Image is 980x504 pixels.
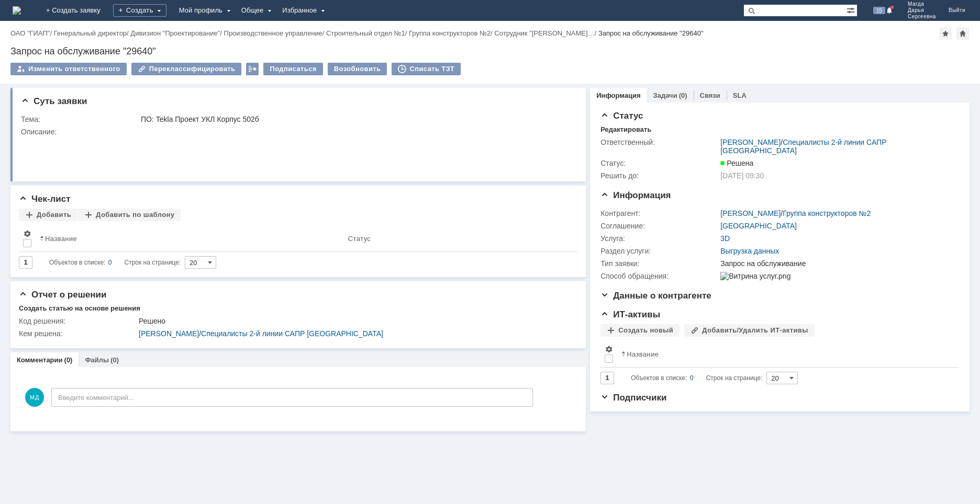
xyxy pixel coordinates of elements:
th: Название [617,341,951,368]
div: / [720,209,871,217]
a: Группа конструкторов №2 [409,29,491,37]
div: (0) [110,356,119,364]
th: Название [36,225,344,252]
div: / [494,29,598,37]
img: logo [13,6,21,15]
span: [DATE] 09:30 [720,171,764,180]
a: Генеральный директор [54,29,127,37]
div: Статус: [600,159,718,167]
span: Информация [600,190,671,200]
span: Чек-лист [19,194,71,204]
a: Сотрудник "[PERSON_NAME]… [494,29,594,37]
div: Работа с массовостью [246,63,259,75]
div: / [720,138,953,155]
a: [GEOGRAPHIC_DATA] [720,222,797,230]
div: Создать статью на основе решения [19,304,140,313]
th: Статус [344,225,569,252]
span: Настройки [23,230,31,238]
span: Статус [600,111,643,121]
div: Создать [113,4,166,17]
span: Расширенный поиск [847,5,857,15]
span: Решена [720,159,753,167]
a: Производственное управление [224,29,322,37]
img: Витрина услуг.png [720,272,790,280]
div: Статус [348,235,371,243]
div: Код решения: [19,317,137,325]
div: Кем решена: [19,329,137,338]
div: Добавить в избранное [939,27,952,40]
div: Запрос на обслуживание "29640" [598,29,704,37]
div: Услуга: [600,234,718,243]
span: Настройки [605,345,613,353]
div: Редактировать [600,125,651,134]
div: Решить до: [600,171,718,180]
div: Тип заявки: [600,259,718,268]
div: / [54,29,131,37]
div: (0) [64,356,73,364]
div: / [326,29,409,37]
div: / [139,329,570,338]
a: Информация [596,91,640,99]
div: (0) [679,91,687,99]
a: [PERSON_NAME] [720,209,781,217]
span: Подписчики [600,393,666,403]
a: Выгрузка данных [720,247,779,255]
div: 0 [108,256,112,269]
span: ИТ-активы [600,310,660,319]
div: Сделать домашней страницей [956,27,969,40]
div: 0 [690,372,694,384]
a: Файлы [85,356,109,364]
i: Строк на странице: [631,372,762,384]
div: Способ обращения: [600,272,718,280]
div: Описание: [21,128,572,136]
div: Раздел услуги: [600,247,718,255]
span: Объектов в списке: [49,259,105,266]
a: Специалисты 2-й линии САПР [GEOGRAPHIC_DATA] [720,138,886,155]
span: Дарья [908,7,936,14]
a: Задачи [653,91,677,99]
a: 3D [720,234,730,243]
div: Тема: [21,115,139,123]
a: SLA [733,91,747,99]
span: Суть заявки [21,96,87,106]
a: Связи [700,91,720,99]
span: МД [25,388,44,407]
span: Отчет о решении [19,290,106,300]
a: Дивизион "Проектирование" [130,29,220,37]
i: Строк на странице: [49,256,181,269]
div: / [409,29,494,37]
div: / [130,29,224,37]
div: Ответственный: [600,138,718,146]
span: Магда [908,1,936,7]
a: [PERSON_NAME] [720,138,781,146]
div: Название [45,235,77,243]
a: Группа конструкторов №2 [783,209,871,217]
div: ПО: Tekla Проект УКЛ Корпус 502б [141,115,570,123]
a: Перейти на домашнюю страницу [13,6,21,15]
div: Название [627,350,659,358]
a: Строительный отдел №1 [326,29,405,37]
span: Объектов в списке: [631,374,687,382]
a: Специалисты 2-й линии САПР [GEOGRAPHIC_DATA] [201,329,383,338]
span: Сергеевна [908,14,936,20]
div: / [10,29,54,37]
a: ОАО "ГИАП" [10,29,50,37]
a: [PERSON_NAME] [139,329,199,338]
span: Данные о контрагенте [600,291,711,301]
div: Запрос на обслуживание "29640" [10,46,970,56]
div: Решено [139,317,570,325]
div: Контрагент: [600,209,718,217]
div: Запрос на обслуживание [720,259,953,268]
a: Комментарии [17,356,63,364]
div: / [224,29,327,37]
div: Соглашение: [600,222,718,230]
span: 15 [873,7,885,14]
